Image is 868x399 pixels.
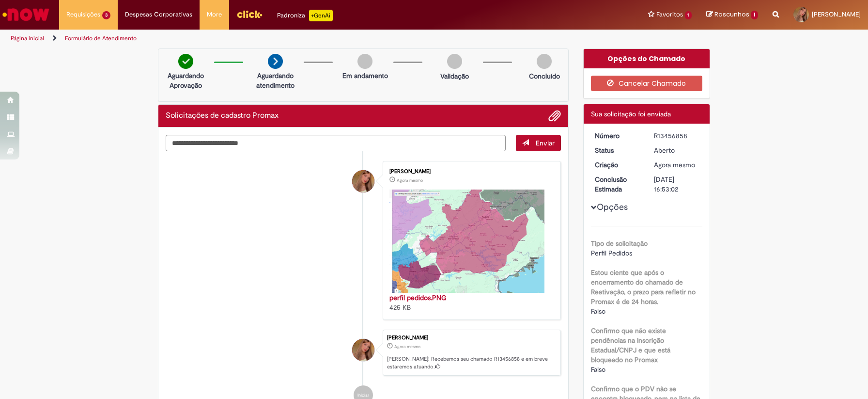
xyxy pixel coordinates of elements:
span: Rascunhos [714,10,749,19]
span: Agora mesmo [397,177,423,183]
div: [PERSON_NAME] [387,335,556,341]
img: img-circle-grey.png [447,54,462,69]
span: 1 [685,11,692,19]
button: Enviar [516,135,561,151]
div: Kelly Oliveira Da Silva [352,170,374,192]
b: Tipo de solicitação [591,239,648,248]
span: Requisições [66,10,100,19]
a: Rascunhos [706,10,758,19]
div: 28/08/2025 10:52:53 [654,160,699,170]
dt: Status [588,145,647,155]
span: Perfil Pedidos [591,249,632,257]
time: 28/08/2025 10:52:53 [394,344,420,350]
div: Padroniza [277,10,333,21]
textarea: Digite sua mensagem aqui... [166,135,506,151]
img: check-circle-green.png [178,54,193,69]
span: Agora mesmo [394,344,420,350]
button: Cancelar Chamado [591,76,703,91]
p: Concluído [529,71,560,81]
ul: Trilhas de página [7,30,572,48]
span: 1 [751,11,758,19]
img: img-circle-grey.png [537,54,552,69]
span: Favoritos [656,10,683,19]
p: Validação [440,71,469,81]
img: img-circle-grey.png [357,54,372,69]
div: [PERSON_NAME] [389,169,551,175]
a: Página inicial [11,34,44,42]
div: R13456858 [654,131,699,141]
div: 425 KB [389,293,551,312]
a: perfil pedidos.PNG [389,293,446,302]
b: Estou ciente que após o encerramento do chamado de Reativação, o prazo para refletir no Promax é ... [591,268,696,306]
img: ServiceNow [1,5,51,24]
span: More [207,10,222,19]
div: Aberto [654,145,699,155]
p: Em andamento [342,71,388,80]
span: [PERSON_NAME] [812,10,861,18]
p: Aguardando atendimento [252,71,299,90]
h2: Solicitações de cadastro Promax Histórico de tíquete [166,112,279,120]
b: Confirmo que não existe pendências na Inscrição Estadual/CNPJ e que está bloqueado no Promax [591,326,670,364]
div: Kelly Oliveira Da Silva [352,339,374,361]
span: Enviar [536,139,555,147]
img: arrow-next.png [268,54,283,69]
span: Agora mesmo [654,160,695,169]
dt: Criação [588,160,647,170]
span: Despesas Corporativas [125,10,192,19]
li: Kelly Oliveira Da Silva [166,330,561,376]
dt: Conclusão Estimada [588,175,647,194]
div: Opções do Chamado [584,49,710,68]
p: [PERSON_NAME]! Recebemos seu chamado R13456858 e em breve estaremos atuando. [387,355,556,370]
p: Aguardando Aprovação [162,71,209,90]
button: Adicionar anexos [548,110,561,122]
span: Falso [591,307,605,316]
span: Sua solicitação foi enviada [591,110,671,118]
p: +GenAi [309,10,333,21]
time: 28/08/2025 10:52:53 [654,160,695,169]
span: Falso [591,365,605,374]
a: Formulário de Atendimento [65,34,137,42]
div: [DATE] 16:53:02 [654,175,699,194]
span: 3 [102,11,110,19]
img: click_logo_yellow_360x200.png [236,7,263,21]
dt: Número [588,131,647,141]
